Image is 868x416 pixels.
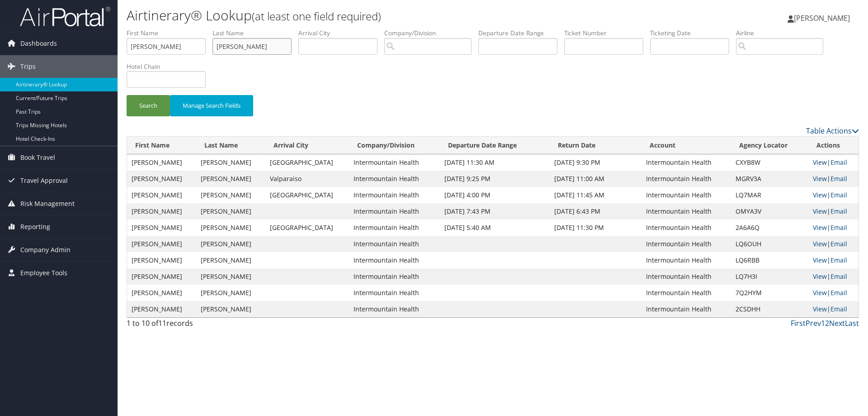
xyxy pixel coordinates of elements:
td: [PERSON_NAME] [127,187,196,203]
td: [PERSON_NAME] [196,171,265,187]
td: [PERSON_NAME] [196,252,265,268]
a: [PERSON_NAME] [788,5,859,32]
td: Valparaiso [265,171,349,187]
a: View [813,272,827,281]
td: [GEOGRAPHIC_DATA] [265,220,349,236]
td: Intermountain Health [642,171,731,187]
td: Intermountain Health [349,285,440,301]
td: Intermountain Health [349,187,440,203]
td: | [808,220,859,236]
th: Last Name: activate to sort column ascending [196,137,265,154]
td: Intermountain Health [642,285,731,301]
a: View [813,174,827,183]
a: View [813,207,827,215]
td: [PERSON_NAME] [196,301,265,317]
td: LQ7H3I [731,268,808,285]
span: Risk Management [20,192,75,215]
td: [DATE] 11:30 AM [440,154,550,171]
td: Intermountain Health [642,268,731,285]
th: Account: activate to sort column ascending [642,137,731,154]
td: | [808,301,859,317]
td: Intermountain Health [349,203,440,220]
a: Last [845,318,859,328]
button: Manage Search Fields [170,95,253,116]
a: View [813,158,827,167]
td: [PERSON_NAME] [127,154,196,171]
td: | [808,187,859,203]
td: [PERSON_NAME] [196,187,265,203]
th: Actions [808,137,859,154]
td: Intermountain Health [642,187,731,203]
td: [PERSON_NAME] [196,154,265,171]
td: | [808,252,859,268]
a: Email [830,305,847,313]
td: [DATE] 6:43 PM [550,203,642,220]
label: Ticketing Date [650,29,736,38]
td: | [808,203,859,220]
td: [GEOGRAPHIC_DATA] [265,154,349,171]
td: Intermountain Health [642,203,731,220]
span: [PERSON_NAME] [794,13,850,23]
td: [PERSON_NAME] [196,268,265,285]
a: View [813,305,827,313]
a: 2 [825,318,829,328]
th: Arrival City: activate to sort column ascending [265,137,349,154]
td: Intermountain Health [642,154,731,171]
a: Email [830,158,847,167]
th: Departure Date Range: activate to sort column ascending [440,137,550,154]
td: Intermountain Health [642,236,731,252]
label: Last Name [212,29,298,38]
td: Intermountain Health [642,252,731,268]
a: Table Actions [806,126,859,136]
span: Trips [20,55,36,78]
a: Email [830,191,847,199]
small: (at least one field required) [252,9,381,24]
td: [PERSON_NAME] [196,236,265,252]
td: LQ6RBB [731,252,808,268]
td: LQ6OUH [731,236,808,252]
td: CXYB8W [731,154,808,171]
td: | [808,285,859,301]
td: 2A6A6Q [731,220,808,236]
td: Intermountain Health [349,301,440,317]
td: [DATE] 11:45 AM [550,187,642,203]
a: Prev [806,318,821,328]
span: Company Admin [20,239,71,261]
label: Airline [736,29,830,38]
td: [PERSON_NAME] [127,268,196,285]
div: 1 to 10 of records [127,318,300,333]
td: [PERSON_NAME] [127,220,196,236]
a: Email [830,239,847,248]
td: [PERSON_NAME] [196,203,265,220]
td: [PERSON_NAME] [196,220,265,236]
td: [DATE] 4:00 PM [440,187,550,203]
label: Departure Date Range [478,29,564,38]
a: First [791,318,806,328]
td: [DATE] 5:40 AM [440,220,550,236]
td: Intermountain Health [642,301,731,317]
a: Email [830,223,847,232]
td: [DATE] 11:30 PM [550,220,642,236]
td: | [808,154,859,171]
a: Next [829,318,845,328]
td: Intermountain Health [349,154,440,171]
a: View [813,288,827,297]
a: 1 [821,318,825,328]
td: Intermountain Health [349,236,440,252]
span: Employee Tools [20,262,67,284]
a: Email [830,288,847,297]
a: Email [830,174,847,183]
td: MGRV3A [731,171,808,187]
td: [DATE] 11:00 AM [550,171,642,187]
td: [PERSON_NAME] [127,171,196,187]
a: View [813,256,827,264]
span: Dashboards [20,32,57,55]
label: Ticket Number [564,29,650,38]
th: Agency Locator: activate to sort column ascending [731,137,808,154]
h1: Airtinerary® Lookup [127,6,615,25]
td: [PERSON_NAME] [127,285,196,301]
a: Email [830,256,847,264]
td: | [808,268,859,285]
td: Intermountain Health [349,220,440,236]
a: View [813,191,827,199]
